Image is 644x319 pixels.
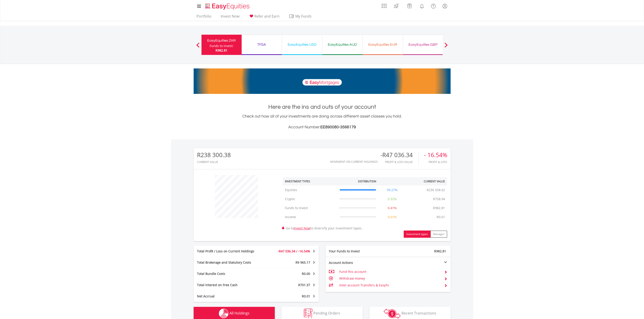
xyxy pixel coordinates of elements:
[378,213,406,222] td: 0.01%
[197,161,231,163] div: CURRENT VALUE
[406,2,413,9] img: vouchers-v2.svg
[382,3,387,8] img: grid-menu-icon.svg
[302,294,310,298] span: R0.01
[325,260,388,265] div: Account Actions
[194,271,267,276] div: Total Bundle Costs
[330,160,378,163] div: Movement on Current Holdings:
[431,195,447,204] td: R758.94
[320,125,356,129] span: EE890080-3566179
[302,271,310,276] span: R0.00
[204,37,239,44] div: EasyEquities ZAR
[197,152,231,158] div: R238 300.38
[203,1,251,10] a: Home page
[229,311,250,316] span: All Holdings
[431,204,447,213] td: R982.81
[194,124,451,130] h3: Account Number:
[428,1,439,10] a: FAQ's and Support
[298,283,310,287] span: R701.37
[325,249,388,253] div: Your Funds to Invest
[403,1,416,9] a: Vouchers
[365,41,400,48] div: EasyEquities EUR
[378,186,406,195] td: 99.27%
[194,294,267,299] div: Net Accrual
[339,282,440,289] td: Inter-account Transfers & EasyFx
[194,113,451,130] div: Check out how all of your investments are doing across different asset classes you hold.
[219,14,241,21] a: Invest Now
[416,1,428,10] a: Notifications
[434,249,446,253] span: R982.81
[219,309,229,318] img: holdings-wht.png
[283,213,337,222] td: Income
[384,309,401,319] img: transactions-zar-wht.png
[379,1,390,8] a: AppsGrid
[339,275,440,282] td: Withdraw money
[442,45,451,49] button: Next
[406,177,447,186] th: Current Value
[194,249,267,253] div: Total Profit / Loss on Current Holdings
[380,161,418,163] div: Profit & Loss Value
[195,14,213,21] a: Portfolio
[401,311,436,316] span: Recent Transactions
[358,179,376,183] div: Distribution
[244,41,279,48] div: TFSA
[194,68,451,94] img: EasyMortage Promotion Banner
[194,283,267,287] div: Total Interest on Free Cash
[289,13,318,19] span: My Funds
[285,41,319,48] div: EasyEquities USD
[215,48,227,52] span: R982.81
[210,44,234,48] div: Funds to invest:
[424,152,447,158] div: - 16.54%
[294,226,310,230] a: Invest Now
[194,260,267,265] div: Total Brokerage and Statutory Costs
[404,231,431,238] button: Investment types
[339,268,440,275] td: Fund this account
[283,195,337,204] td: Crypto
[279,173,451,238] div: Go to to diversify your investment types.
[296,260,310,265] span: R9 965.17
[378,204,406,213] td: 0.41%
[304,309,312,318] img: pending_instructions-wht.png
[430,231,447,238] button: Manager
[204,3,251,10] img: EasyEquities_Logo.png
[392,2,400,9] img: thrive-v2.svg
[193,45,202,49] button: Previous
[424,186,447,195] td: R236 558.62
[313,311,340,316] span: Pending Orders
[434,213,447,222] td: R0.01
[406,41,440,48] div: EasyEquities GBP
[378,195,406,204] td: 0.32%
[439,1,451,11] a: My Profile
[283,177,337,186] th: Investment Types
[247,14,281,21] a: Refer and Earn
[380,152,418,158] div: -R47 036.34
[278,249,310,253] span: -R47 036.34 / -16.54%
[424,161,447,163] div: Profit & Loss
[325,41,360,48] div: EasyEquities AUD
[283,204,337,213] td: Funds to Invest
[254,14,280,19] span: Refer and Earn
[283,186,337,195] td: Equities
[194,103,451,111] h1: Here are the ins and outs of your account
